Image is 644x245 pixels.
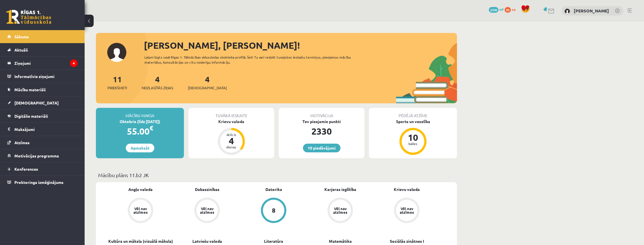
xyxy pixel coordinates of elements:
[223,136,240,145] div: 4
[279,108,364,119] div: Motivācija
[14,100,59,105] span: [DEMOGRAPHIC_DATA]
[279,119,364,124] div: Tev pieejamie punkti
[332,207,348,214] div: Vēl nav atzīmes
[307,198,373,224] a: Vēl nav atzīmes
[188,108,274,119] div: Tuvākā ieskaite
[128,186,153,192] a: Angļu valoda
[7,123,78,136] a: Maksājumi
[14,123,78,136] legend: Maksājumi
[505,7,511,13] span: 93
[14,47,28,52] span: Aktuāli
[223,133,240,136] div: Atlicis
[199,207,215,214] div: Vēl nav atzīmes
[188,74,227,91] a: 4[DEMOGRAPHIC_DATA]
[14,57,78,70] legend: Ziņojumi
[405,142,421,145] div: balles
[324,186,356,192] a: Karjeras izglītība
[7,43,78,56] a: Aktuāli
[7,176,78,189] a: Proktoringa izmēģinājums
[223,145,240,149] div: dienas
[7,30,78,43] a: Sākums
[126,144,154,152] a: Apmaksāt
[188,119,274,156] a: Krievu valoda Atlicis 4 dienas
[564,8,570,14] img: Markuss Ločmelis
[7,162,78,175] a: Konferences
[405,133,421,142] div: 10
[7,110,78,122] a: Digitālie materiāli
[96,108,184,119] div: Mācību maksa
[7,149,78,162] a: Motivācijas programma
[150,124,153,132] span: €
[512,7,515,12] span: xp
[272,207,276,213] div: 8
[108,238,173,244] a: Kultūra un māksla (vizuālā māksla)
[142,85,173,91] span: Neizlasītās ziņas
[7,57,78,70] a: Ziņojumi4
[7,70,78,83] a: Informatīvie ziņojumi
[14,140,30,145] span: Atzīmes
[133,207,148,214] div: Vēl nav atzīmes
[240,198,307,224] a: 8
[505,7,518,12] a: 93 xp
[7,83,78,96] a: Mācību materiāli
[14,113,48,119] span: Digitālie materiāli
[107,198,174,224] a: Vēl nav atzīmes
[399,207,415,214] div: Vēl nav atzīmes
[394,186,420,192] a: Krievu valoda
[369,119,457,124] div: Sports un veselība
[489,7,504,12] a: 2330 mP
[14,34,29,39] span: Sākums
[7,136,78,149] a: Atzīmes
[70,59,78,67] i: 4
[14,180,63,185] span: Proktoringa izmēģinājums
[144,55,361,65] div: Laipni lūgts savā Rīgas 1. Tālmācības vidusskolas skolnieka profilā. Šeit Tu vari redzēt tuvojošo...
[96,119,184,124] div: Oktobris (līdz [DATE])
[499,7,504,12] span: mP
[14,166,38,171] span: Konferences
[265,186,282,192] a: Datorika
[279,124,364,138] div: 2330
[6,10,51,24] a: Rīgas 1. Tālmācības vidusskola
[373,198,440,224] a: Vēl nav atzīmes
[264,238,283,244] a: Literatūra
[7,96,78,109] a: [DEMOGRAPHIC_DATA]
[144,39,457,52] div: [PERSON_NAME], [PERSON_NAME]!
[14,87,46,92] span: Mācību materiāli
[174,198,240,224] a: Vēl nav atzīmes
[142,74,173,91] a: 4Neizlasītās ziņas
[188,85,227,91] span: [DEMOGRAPHIC_DATA]
[96,124,184,138] div: 55.00
[574,8,609,14] a: [PERSON_NAME]
[14,153,59,158] span: Motivācijas programma
[98,171,455,179] p: Mācību plāns 11.b2 JK
[329,238,352,244] a: Matemātika
[489,7,498,13] span: 2330
[107,74,127,91] a: 11Priekšmeti
[107,85,127,91] span: Priekšmeti
[192,238,222,244] a: Latviešu valoda
[369,119,457,156] a: Sports un veselība 10 balles
[369,108,457,119] div: Pēdējā atzīme
[303,144,340,152] a: 10 piedāvājumi
[14,70,78,83] legend: Informatīvie ziņojumi
[195,186,219,192] a: Dabaszinības
[390,238,424,244] a: Sociālās zinātnes I
[188,119,274,124] div: Krievu valoda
